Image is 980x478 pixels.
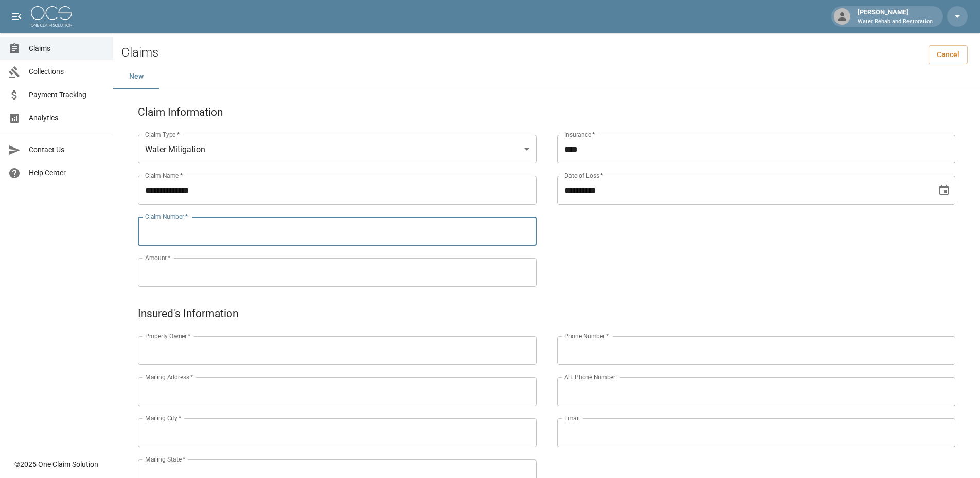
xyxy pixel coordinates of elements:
[858,17,933,26] p: Water Rehab and Restoration
[6,6,27,27] button: open drawer
[145,171,183,180] label: Claim Name
[29,168,104,178] span: Help Center
[145,332,191,340] label: Property Owner
[145,455,185,464] label: Mailing State
[853,7,937,26] div: [PERSON_NAME]
[145,373,193,381] label: Mailing Address
[564,373,615,381] label: Alt. Phone Number
[31,6,72,27] img: ocs-logo-white-transparent.png
[121,45,158,60] h2: Claims
[29,43,104,54] span: Claims
[564,332,609,340] label: Phone Number
[113,64,980,89] div: dynamic tabs
[145,414,182,422] label: Mailing City
[145,253,171,262] label: Amount
[29,66,104,77] span: Collections
[934,180,954,200] button: Choose date, selected date is Jul 30, 2025
[29,113,104,123] span: Analytics
[14,459,98,469] div: © 2025 One Claim Solution
[138,135,537,163] div: Water Mitigation
[145,130,180,139] label: Claim Type
[564,414,580,422] label: Email
[564,171,603,180] label: Date of Loss
[113,64,159,89] button: New
[564,130,595,139] label: Insurance
[29,89,104,100] span: Payment Tracking
[145,212,188,221] label: Claim Number
[29,144,104,155] span: Contact Us
[929,45,968,64] a: Cancel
